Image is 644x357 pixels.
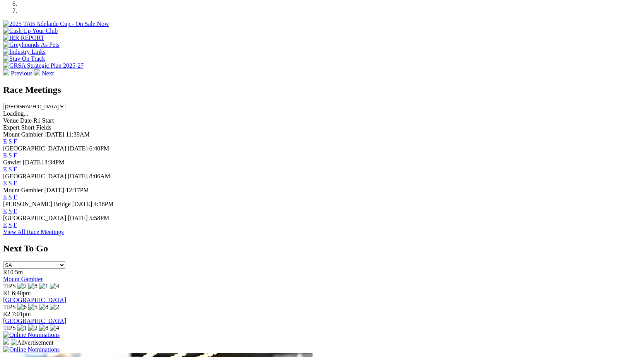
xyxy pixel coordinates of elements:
[39,283,48,290] img: 1
[3,34,44,41] img: IER REPORT
[14,194,17,200] a: F
[17,325,27,331] img: 1
[3,215,66,221] span: [GEOGRAPHIC_DATA]
[3,152,7,159] a: E
[34,69,40,75] img: chevron-right-pager-white.svg
[3,166,7,173] a: E
[11,70,32,77] span: Previous
[68,173,88,179] span: [DATE]
[89,145,109,152] span: 6:40PM
[42,70,54,77] span: Next
[9,222,12,228] a: S
[28,304,38,311] img: 5
[3,229,64,235] a: View All Race Meetings
[3,131,43,138] span: Mount Gambier
[28,283,38,290] img: 8
[39,304,48,311] img: 8
[3,173,66,179] span: [GEOGRAPHIC_DATA]
[9,208,12,214] a: S
[3,346,60,353] img: Online Nominations
[9,152,12,159] a: S
[50,283,59,290] img: 4
[3,159,21,166] span: Gawler
[3,48,46,55] img: Industry Links
[3,55,45,62] img: Stay On Track
[3,338,9,345] img: 15187_Greyhounds_GreysPlayCentral_Resize_SA_WebsiteBanner_300x115_2025.jpg
[15,269,23,275] span: 5m
[3,318,66,324] a: [GEOGRAPHIC_DATA]
[3,276,43,282] a: Mount Gambier
[44,131,65,138] span: [DATE]
[68,215,88,221] span: [DATE]
[3,70,34,77] a: Previous
[44,159,65,166] span: 3:34PM
[34,70,54,77] a: Next
[9,180,12,186] a: S
[3,20,109,27] img: 2025 TAB Adelaide Cup - On Sale Now
[89,173,110,179] span: 8:06AM
[3,269,14,275] span: R10
[28,325,38,331] img: 2
[9,138,12,145] a: S
[14,222,17,228] a: F
[3,41,60,48] img: Greyhounds As Pets
[3,27,58,34] img: Cash Up Your Club
[33,117,54,124] span: R1 Start
[72,201,92,207] span: [DATE]
[9,166,12,173] a: S
[3,85,641,95] h2: Race Meetings
[36,124,51,131] span: Fields
[9,194,12,200] a: S
[3,194,7,200] a: E
[14,138,17,145] a: F
[14,180,17,186] a: F
[3,304,16,310] span: TIPS
[3,187,43,193] span: Mount Gambier
[3,283,16,289] span: TIPS
[12,311,31,317] span: 7:01pm
[11,339,53,346] img: Advertisement
[66,187,89,193] span: 12:17PM
[3,145,66,152] span: [GEOGRAPHIC_DATA]
[3,180,7,186] a: E
[3,325,16,331] span: TIPS
[3,297,66,303] a: [GEOGRAPHIC_DATA]
[3,208,7,214] a: E
[3,110,28,117] span: Loading...
[3,117,19,124] span: Venue
[17,304,27,311] img: 6
[3,243,641,254] h2: Next To Go
[17,283,27,290] img: 2
[3,138,7,145] a: E
[89,215,109,221] span: 5:58PM
[14,166,17,173] a: F
[3,62,84,69] img: GRSA Strategic Plan 2025-27
[14,152,17,159] a: F
[68,145,88,152] span: [DATE]
[20,117,32,124] span: Date
[94,201,114,207] span: 4:16PM
[66,131,90,138] span: 11:39AM
[3,222,7,228] a: E
[3,124,20,131] span: Expert
[3,201,71,207] span: [PERSON_NAME] Bridge
[3,69,9,75] img: chevron-left-pager-white.svg
[23,159,43,166] span: [DATE]
[14,208,17,214] a: F
[3,311,10,317] span: R2
[3,290,10,296] span: R1
[12,290,31,296] span: 6:40pm
[50,304,59,311] img: 2
[39,325,48,331] img: 8
[44,187,65,193] span: [DATE]
[50,325,59,331] img: 4
[21,124,35,131] span: Short
[3,331,60,338] img: Online Nominations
